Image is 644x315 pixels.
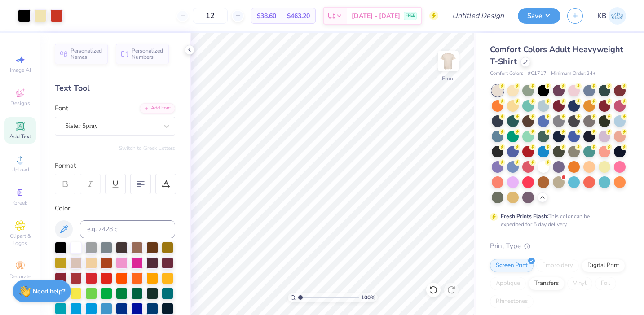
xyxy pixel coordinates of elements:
[501,213,548,220] strong: Fresh Prints Flash:
[80,220,175,238] input: e.g. 7428 c
[55,161,176,171] div: Format
[55,103,68,114] label: Font
[490,44,623,67] span: Comfort Colors Adult Heavyweight T-Shirt
[4,232,36,247] span: Clipart & logos
[55,82,175,94] div: Text Tool
[582,259,625,272] div: Digital Print
[71,48,102,60] span: Personalized Names
[193,8,228,24] input: – –
[10,100,30,107] span: Designs
[595,277,616,290] div: Foil
[528,70,547,78] span: # C1717
[490,259,534,272] div: Screen Print
[257,11,276,21] span: $38.60
[597,11,606,21] span: KB
[361,293,375,302] span: 100 %
[132,48,163,60] span: Personalized Numbers
[490,295,534,308] div: Rhinestones
[406,13,415,19] span: FREE
[439,52,457,70] img: Front
[490,70,523,78] span: Comfort Colors
[10,66,31,74] span: Image AI
[9,273,31,280] span: Decorate
[287,11,310,21] span: $463.20
[119,144,175,152] button: Switch to Greek Letters
[536,259,579,272] div: Embroidery
[11,166,29,173] span: Upload
[597,7,626,25] a: KB
[490,277,526,290] div: Applique
[490,241,626,251] div: Print Type
[529,277,565,290] div: Transfers
[518,8,560,24] button: Save
[55,203,175,214] div: Color
[33,287,65,296] strong: Need help?
[551,70,596,78] span: Minimum Order: 24 +
[445,7,511,25] input: Untitled Design
[13,199,27,206] span: Greek
[501,212,611,228] div: This color can be expedited for 5 day delivery.
[442,74,455,83] div: Front
[609,7,626,25] img: Kaiden Bondurant
[140,103,175,114] div: Add Font
[567,277,592,290] div: Vinyl
[9,133,31,140] span: Add Text
[352,11,400,21] span: [DATE] - [DATE]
